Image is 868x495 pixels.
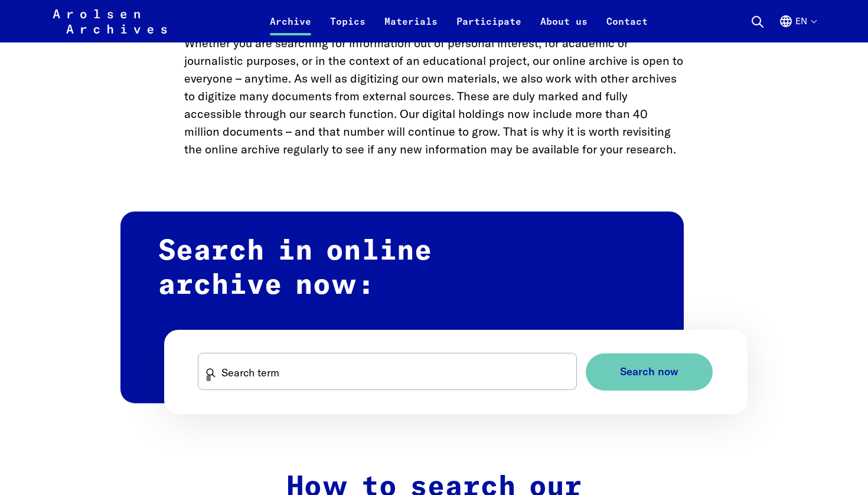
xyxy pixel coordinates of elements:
[531,14,597,42] a: About us
[597,14,657,42] a: Contact
[321,14,375,42] a: Topics
[184,34,684,158] p: Whether you are searching for information out of personal interest, for academic or journalistic ...
[447,14,531,42] a: Participate
[779,14,816,42] button: English, language selection
[260,7,657,35] nav: Primary
[586,353,713,391] button: Search now
[375,14,447,42] a: Materials
[260,14,321,42] a: Archive
[620,366,678,378] span: Search now
[120,211,684,403] h2: Search in online archive now:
